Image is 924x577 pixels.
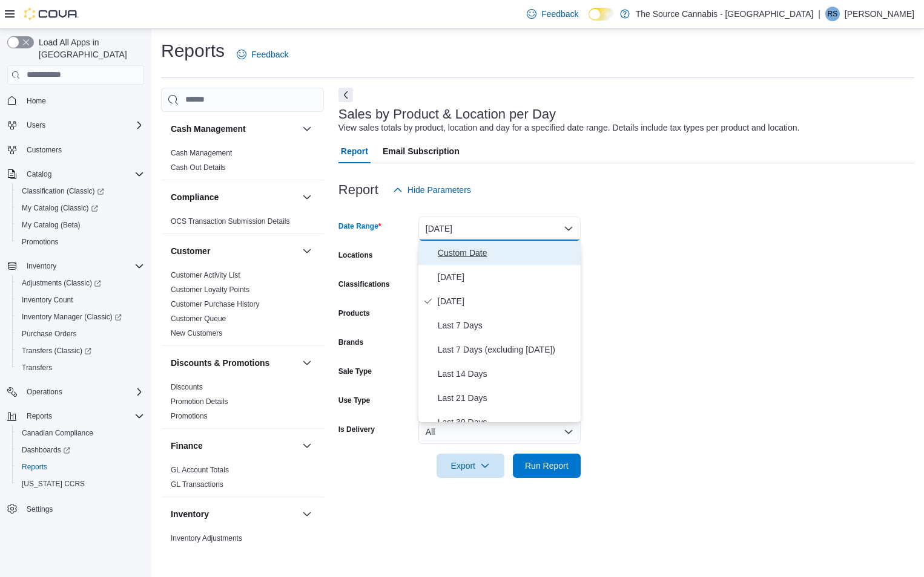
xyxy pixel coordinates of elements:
label: Locations [338,250,373,260]
span: Customer Queue [171,314,226,324]
span: Users [22,118,144,132]
span: Inventory Count [22,295,73,305]
span: My Catalog (Classic) [22,203,98,213]
span: Run Report [525,460,569,472]
button: Hide Parameters [388,178,476,202]
div: View sales totals by product, location and day for a specified date range. Details include tax ty... [338,122,800,134]
a: Inventory Count [17,293,78,307]
a: Inventory Manager (Classic) [17,310,127,324]
a: Customer Loyalty Points [171,285,249,294]
button: My Catalog (Beta) [12,217,149,233]
button: Operations [2,383,149,400]
span: Transfers [17,360,144,375]
span: Discounts [171,382,203,392]
div: Finance [161,463,324,497]
div: Cash Management [161,146,324,180]
a: My Catalog (Classic) [12,200,149,217]
a: Inventory Manager (Classic) [12,308,149,325]
h3: Report [338,183,378,197]
span: Customers [22,142,144,157]
span: Adjustments (Classic) [22,278,101,288]
a: Customer Purchase History [171,300,260,308]
p: | [818,7,820,21]
a: Classification (Classic) [12,183,149,200]
a: [US_STATE] CCRS [17,477,90,491]
a: Promotions [17,235,64,249]
span: Users [27,120,45,130]
a: Discounts [171,383,203,391]
span: Canadian Compliance [22,428,93,438]
div: Customer [161,268,324,345]
label: Products [338,308,370,318]
a: Reports [17,460,52,474]
a: Cash Out Details [171,163,226,172]
span: Promotion Details [171,397,228,406]
span: Customers [27,145,62,155]
button: Canadian Compliance [12,425,149,442]
span: Inventory [27,261,56,271]
span: Customer Loyalty Points [171,285,249,295]
span: Inventory Manager (Classic) [22,312,122,322]
a: Adjustments (Classic) [17,276,106,290]
a: Promotions [171,412,208,420]
h3: Inventory [171,508,209,520]
button: Run Report [513,454,581,478]
span: Catalog [22,167,144,181]
a: Transfers (Classic) [17,344,96,358]
a: Classification (Classic) [17,184,109,198]
button: Customer [300,244,314,258]
span: Washington CCRS [17,477,144,491]
span: My Catalog (Beta) [17,218,144,232]
div: Ryan Swayze [825,7,840,21]
button: Customer [171,245,297,257]
button: Next [338,88,353,102]
span: Home [27,96,46,106]
input: Dark Mode [589,8,614,21]
span: Inventory Manager (Classic) [17,310,144,324]
h3: Compliance [171,191,219,203]
p: The Source Cannabis - [GEOGRAPHIC_DATA] [636,7,814,21]
button: Inventory [2,258,149,275]
label: Classifications [338,279,390,289]
a: Purchase Orders [17,327,82,341]
div: Select listbox [418,241,581,422]
span: Transfers [22,363,52,373]
span: Settings [27,504,53,514]
a: Promotion Details [171,397,228,406]
span: Cash Out Details [171,163,226,172]
span: Reports [27,411,52,421]
span: Inventory [22,259,144,273]
span: Customer Activity List [171,270,240,280]
span: Customer Purchase History [171,299,260,309]
button: Promotions [12,233,149,250]
h3: Finance [171,440,203,452]
button: Operations [22,385,67,399]
span: My Catalog (Classic) [17,201,144,215]
span: Feedback [251,48,288,60]
a: Feedback [522,2,583,26]
button: Transfers [12,359,149,376]
span: Hide Parameters [408,184,471,196]
button: Settings [2,500,149,517]
button: Discounts & Promotions [171,357,297,369]
span: Purchase Orders [22,329,77,339]
button: Catalog [22,167,56,181]
span: Inventory Count [17,293,144,307]
span: Last 21 Days [438,391,576,405]
span: Transfers (Classic) [17,344,144,358]
span: Classification (Classic) [22,186,104,196]
a: Dashboards [17,443,75,457]
a: My Catalog (Beta) [17,218,85,232]
a: Adjustments (Classic) [12,275,149,292]
div: Compliance [161,214,324,233]
h1: Reports [161,39,225,63]
a: New Customers [171,329,222,337]
span: Home [22,93,144,108]
label: Use Type [338,396,370,405]
span: [DATE] [438,294,576,308]
button: Inventory [171,508,297,520]
button: Purchase Orders [12,325,149,342]
button: Compliance [300,190,314,204]
div: Discounts & Promotions [161,380,324,428]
